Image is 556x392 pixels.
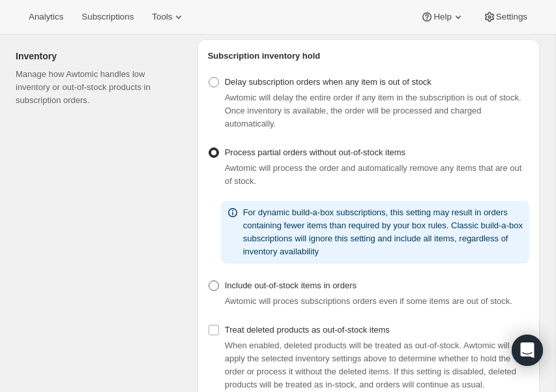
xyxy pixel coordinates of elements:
[225,147,405,157] span: Process partial orders without out-of-stock items
[225,340,516,389] span: When enabled, deleted products will be treated as out-of-stock. Awtomic will apply the selected i...
[16,50,177,63] h2: Inventory
[208,50,529,63] h2: Subscription inventory hold
[225,325,390,335] span: Treat deleted products as out-of-stock items
[225,163,522,186] span: Awtomic will process the order and automatically remove any items that are out of stock.
[74,8,141,26] button: Subscriptions
[475,8,535,26] button: Settings
[496,12,527,22] span: Settings
[243,206,524,258] p: For dynamic build-a-box subscriptions, this setting may result in orders containing fewer items t...
[21,8,71,26] button: Analytics
[225,93,521,128] span: Awtomic will delay the entire order if any item in the subscription is out of stock. Once invento...
[225,280,357,290] span: Include out-of-stock items in orders
[512,335,543,366] div: Open Intercom Messenger
[152,12,172,22] span: Tools
[225,296,512,306] span: Awtomic will proces subscriptions orders even if some items are out of stock.
[433,12,451,22] span: Help
[16,68,177,107] p: Manage how Awtomic handles low inventory or out-of-stock products in subscription orders.
[29,12,63,22] span: Analytics
[225,77,432,87] span: Delay subscription orders when any item is out of stock
[144,8,193,26] button: Tools
[81,12,134,22] span: Subscriptions
[413,8,472,26] button: Help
